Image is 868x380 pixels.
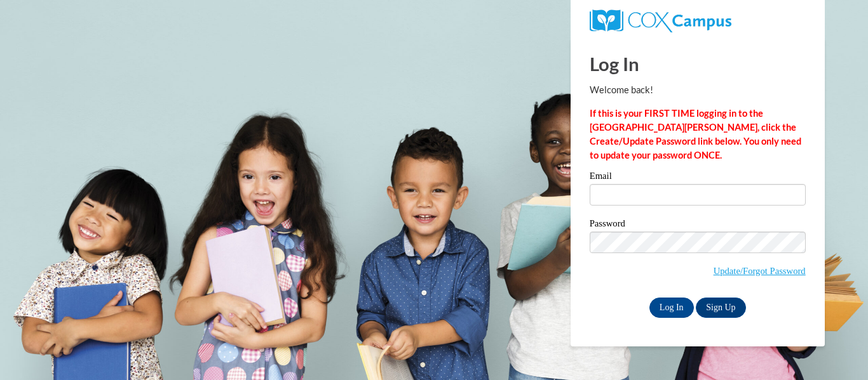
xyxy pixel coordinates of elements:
[590,10,731,32] img: COX Campus
[590,15,731,25] a: COX Campus
[696,298,745,318] a: Sign Up
[714,266,806,276] a: Update/Forgot Password
[590,83,806,97] p: Welcome back!
[590,51,806,77] h1: Log In
[590,219,806,232] label: Password
[649,298,694,318] input: Log In
[590,108,801,161] strong: If this is your FIRST TIME logging in to the [GEOGRAPHIC_DATA][PERSON_NAME], click the Create/Upd...
[590,171,806,184] label: Email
